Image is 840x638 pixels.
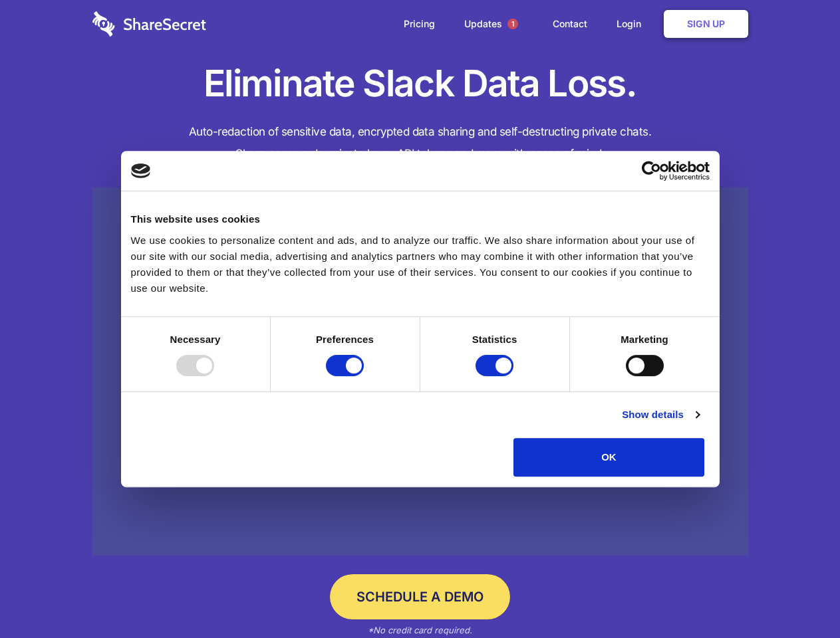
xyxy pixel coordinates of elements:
a: Schedule a Demo [330,574,510,619]
h4: Auto-redaction of sensitive data, encrypted data sharing and self-destructing private chats. Shar... [92,121,748,165]
em: *No credit card required. [368,625,472,635]
a: Wistia video thumbnail [92,187,748,556]
img: logo-wordmark-white-trans-d4663122ce5f474addd5e946df7df03e33cb6a1c49d2221995e7729f52c070b2.svg [92,11,206,37]
strong: Necessary [170,334,221,345]
strong: Marketing [621,334,668,345]
a: Login [603,3,661,45]
a: Usercentrics Cookiebot - opens in a new window [593,161,710,181]
strong: Preferences [316,334,374,345]
div: This website uses cookies [131,211,710,227]
strong: Statistics [472,334,517,345]
a: Contact [539,3,601,45]
button: OK [513,438,704,477]
h1: Eliminate Slack Data Loss. [92,60,748,108]
div: We use cookies to personalize content and ads, and to analyze our traffic. We also share informat... [131,233,710,296]
a: Show details [622,407,699,423]
a: Pricing [390,3,448,45]
a: Sign Up [664,10,748,38]
img: logo [131,163,151,178]
span: 1 [507,19,518,29]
